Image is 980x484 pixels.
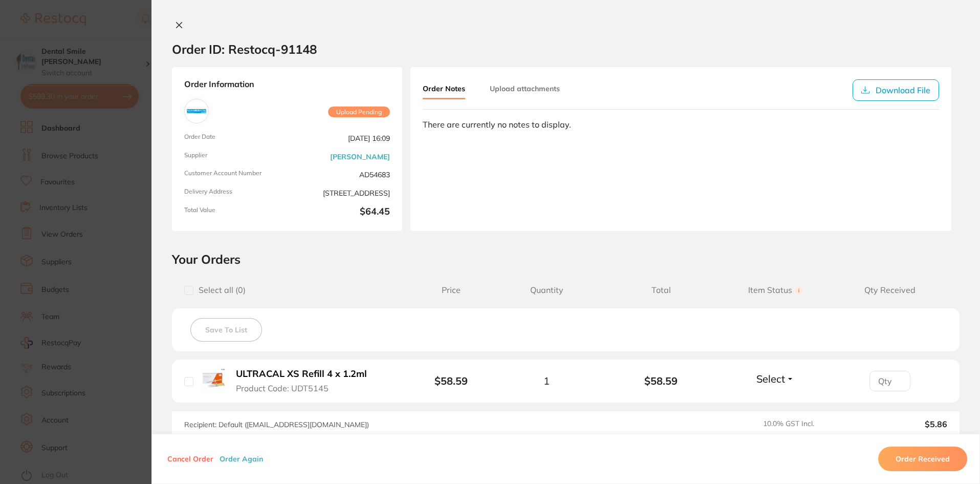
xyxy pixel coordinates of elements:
b: $58.59 [604,375,718,387]
button: Cancel Order [164,454,216,464]
img: ULTRACAL XS Refill 4 x 1.2ml [201,368,225,392]
span: Total Value [184,206,283,219]
strong: Order Information [184,79,390,91]
span: Delivery Address [184,188,283,198]
input: Qty [869,371,910,391]
span: Customer Account Number [184,170,283,180]
button: Save To List [190,318,262,342]
span: Total [604,285,718,295]
span: Order Date [184,133,283,143]
div: There are currently no notes to display. [423,120,939,129]
span: Recipient: Default ( [EMAIL_ADDRESS][DOMAIN_NAME] ) [184,420,369,429]
output: $5.86 [859,419,947,429]
span: Select all ( 0 ) [193,285,246,295]
span: Quantity [489,285,604,295]
span: Price [413,285,489,295]
span: Item Status [718,285,833,295]
img: Adam Dental [187,101,206,121]
span: Upload Pending [328,107,390,118]
span: Product Code: UDT5145 [236,384,329,393]
span: Select [756,372,785,385]
b: $58.59 [434,374,468,387]
span: [DATE] 16:09 [291,133,390,143]
button: Upload attachments [490,79,560,98]
h2: Your Orders [172,251,960,267]
span: 10.0 % GST Incl. [763,419,851,429]
button: Order Again [216,454,266,464]
b: ULTRACAL XS Refill 4 x 1.2ml [236,369,367,380]
span: Supplier [184,152,283,162]
button: Select [753,372,797,385]
span: 1 [543,375,550,387]
button: ULTRACAL XS Refill 4 x 1.2ml Product Code: UDT5145 [233,368,379,393]
a: [PERSON_NAME] [330,153,390,161]
button: Order Notes [423,79,465,99]
h2: Order ID: Restocq- 91148 [172,41,317,57]
span: Qty Received [833,285,947,295]
span: [STREET_ADDRESS] [291,188,390,198]
button: Order Received [878,447,967,471]
span: AD54683 [291,170,390,180]
b: $64.45 [291,206,390,219]
button: Download File [853,79,939,101]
